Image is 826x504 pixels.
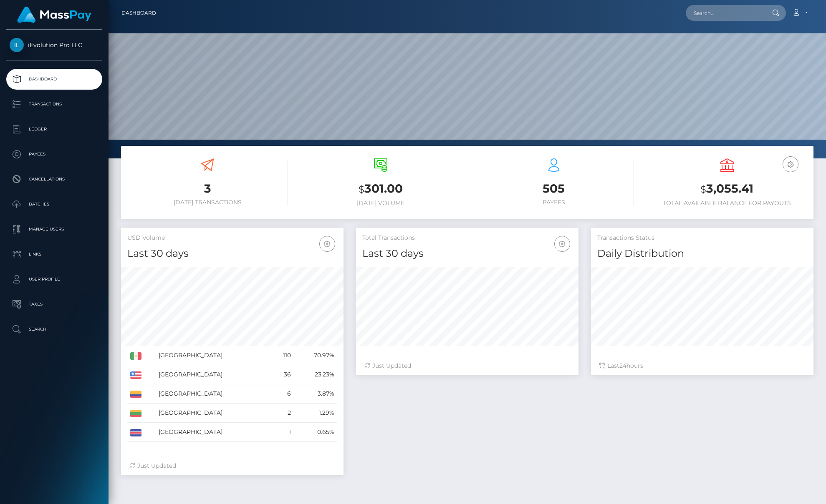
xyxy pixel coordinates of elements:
[6,294,102,315] a: Taxes
[156,365,271,384] td: [GEOGRAPHIC_DATA]
[474,181,634,197] h3: 505
[10,248,99,261] p: Links
[10,298,99,311] p: Taxes
[10,123,99,135] p: Ledger
[619,362,626,369] span: 24
[294,404,337,423] td: 1.29%
[127,181,288,197] h3: 3
[127,234,337,242] h5: USD Volume
[686,5,764,21] input: Search...
[6,144,102,165] a: Payees
[6,69,102,90] a: Dashboard
[17,7,91,23] img: MassPay Logo
[294,384,337,404] td: 3.87%
[700,183,706,195] small: $
[6,94,102,115] a: Transactions
[10,73,99,85] p: Dashboard
[364,361,570,370] div: Just Updated
[597,246,807,261] h4: Daily Distribution
[127,246,337,261] h4: Last 30 days
[10,38,24,52] img: iEvolution Pro LLC
[271,423,294,442] td: 1
[271,346,294,365] td: 110
[301,181,461,198] h3: 301.00
[156,346,271,365] td: [GEOGRAPHIC_DATA]
[6,219,102,240] a: Manage Users
[130,352,141,360] img: MX.png
[6,269,102,290] a: User Profile
[6,319,102,340] a: Search
[10,273,99,286] p: User Profile
[597,234,807,242] h5: Transactions Status
[362,234,572,242] h5: Total Transactions
[474,199,634,206] h6: Payees
[156,423,271,442] td: [GEOGRAPHIC_DATA]
[156,404,271,423] td: [GEOGRAPHIC_DATA]
[294,346,337,365] td: 70.97%
[359,183,364,195] small: $
[10,98,99,110] p: Transactions
[130,410,141,417] img: LT.png
[6,169,102,190] a: Cancellations
[130,371,141,379] img: US.png
[301,200,461,207] h6: [DATE] Volume
[10,173,99,186] p: Cancellations
[130,429,141,436] img: CR.png
[10,198,99,211] p: Batches
[130,391,141,398] img: CO.png
[647,181,807,198] h3: 3,055.41
[10,223,99,236] p: Manage Users
[6,41,102,49] span: iEvolution Pro LLC
[10,148,99,160] p: Payees
[121,4,156,22] a: Dashboard
[6,194,102,215] a: Batches
[362,246,572,261] h4: Last 30 days
[271,404,294,423] td: 2
[647,200,807,207] h6: Total Available Balance for Payouts
[10,323,99,336] p: Search
[271,365,294,384] td: 36
[294,423,337,442] td: 0.65%
[271,384,294,404] td: 6
[129,461,335,470] div: Just Updated
[127,199,288,206] h6: [DATE] Transactions
[156,384,271,404] td: [GEOGRAPHIC_DATA]
[294,365,337,384] td: 23.23%
[6,119,102,140] a: Ledger
[599,361,805,370] div: Last hours
[6,244,102,265] a: Links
